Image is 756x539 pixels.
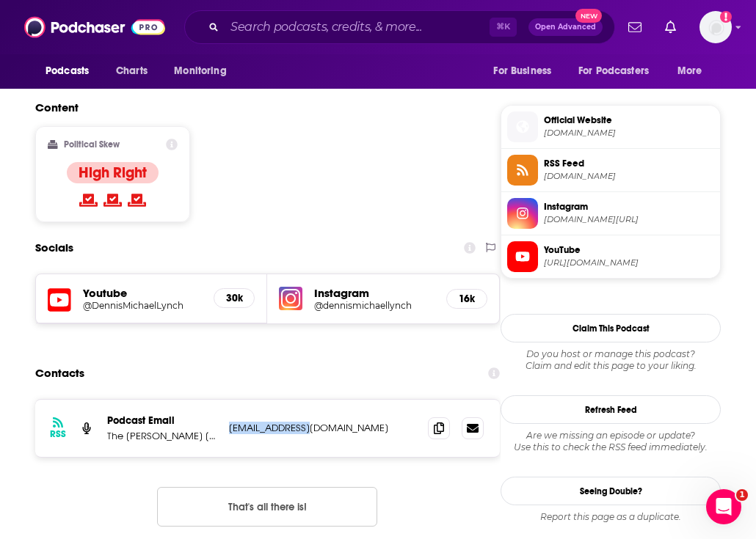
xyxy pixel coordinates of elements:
[229,422,416,434] p: [EMAIL_ADDRESS][DOMAIN_NAME]
[279,287,302,310] img: iconImage
[677,61,702,81] span: More
[528,18,603,36] button: Open AdvancedNew
[544,257,714,268] span: https://www.youtube.com/@DennisMichaelLynch
[493,61,551,81] span: For Business
[501,395,721,424] button: Refresh Feed
[699,11,732,43] span: Logged in as SkyHorsePub35
[35,234,73,262] h2: Socials
[35,100,488,114] h2: Content
[157,487,377,527] button: Nothing here.
[501,314,721,342] button: Claim This Podcast
[544,214,714,225] span: instagram.com/dennismichaellynch
[79,164,147,182] h4: High Right
[659,15,682,40] a: Show notifications dropdown
[736,489,748,501] span: 1
[46,61,89,81] span: Podcasts
[667,57,721,85] button: open menu
[544,128,714,139] span: dennismichaellynch.com
[501,477,721,505] a: Seeing Double?
[569,57,670,85] button: open menu
[578,61,649,81] span: For Podcasters
[501,348,721,372] div: Claim and edit this page to your liking.
[575,9,602,23] span: New
[314,286,434,300] h5: Instagram
[501,430,721,453] div: Are we missing an episode or update? Use this to check the RSS feed immediately.
[24,13,165,41] img: Podchaser - Follow, Share and Rate Podcasts
[184,10,615,44] div: Search podcasts, credits, & more...
[483,57,570,85] button: open menu
[64,139,120,150] h2: Political Skew
[544,243,714,257] span: YouTube
[107,430,217,442] p: The [PERSON_NAME] [PERSON_NAME] Podcast
[501,511,721,523] div: Report this page as a duplicate.
[490,18,517,37] span: ⌘ K
[622,15,647,40] a: Show notifications dropdown
[116,61,148,81] span: Charts
[107,414,217,427] p: Podcast Email
[83,300,202,311] a: @DennisMichaelLynch
[225,15,490,39] input: Search podcasts, credits, & more...
[544,157,714,170] span: RSS Feed
[35,359,84,387] h2: Contacts
[164,57,245,85] button: open menu
[226,292,242,304] h5: 30k
[507,111,714,142] a: Official Website[DOMAIN_NAME]
[83,286,202,300] h5: Youtube
[106,57,156,85] a: Charts
[706,489,741,524] iframe: Intercom live chat
[699,11,732,43] img: User Profile
[507,198,714,229] a: Instagram[DOMAIN_NAME][URL]
[544,171,714,182] span: feeds.megaphone.fm
[699,11,732,43] button: Show profile menu
[501,348,721,360] span: Do you host or manage this podcast?
[314,300,434,311] a: @dennismichaellynch
[35,57,108,85] button: open menu
[544,114,714,127] span: Official Website
[50,428,66,440] h3: RSS
[174,61,226,81] span: Monitoring
[544,200,714,213] span: Instagram
[720,11,732,23] svg: Add a profile image
[507,241,714,272] a: YouTube[URL][DOMAIN_NAME]
[535,23,596,31] span: Open Advanced
[459,293,475,305] h5: 16k
[507,155,714,186] a: RSS Feed[DOMAIN_NAME]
